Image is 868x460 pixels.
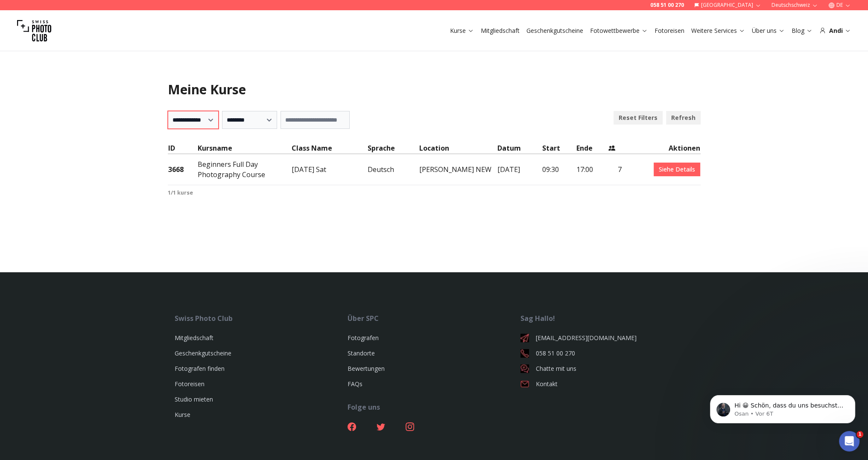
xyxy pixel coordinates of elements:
[175,313,348,323] div: Swiss Photo Club
[587,25,651,37] button: Fotowettbewerbe
[650,2,684,9] a: 058 51 00 270
[576,143,608,154] th: Ende
[614,111,663,125] button: Reset Filters
[168,143,198,154] th: ID
[481,26,520,35] a: Mitgliedschaft
[526,26,583,35] a: Geschenkgutscheine
[175,411,190,419] a: Kurse
[419,143,497,154] th: Location
[497,143,541,154] th: Datum
[17,14,51,48] img: Swiss photo club
[590,26,648,35] a: Fotowettbewerbe
[175,395,213,403] a: Studio mieten
[497,154,541,185] td: [DATE]
[619,114,658,122] b: Reset Filters
[367,143,419,154] th: Sprache
[688,25,748,37] button: Weitere Services
[608,154,622,185] td: 7
[819,26,851,35] div: Andi
[792,26,812,35] a: Blog
[450,26,474,35] a: Kurse
[655,26,684,35] a: Fotoreisen
[419,154,497,185] td: [PERSON_NAME] NEW
[523,25,587,37] button: Geschenkgutscheine
[175,380,205,388] a: Fotoreisen
[168,189,193,196] b: 1 / 1 kurse
[348,349,375,357] a: Standorte
[175,334,213,342] a: Mitgliedschaft
[856,431,863,438] span: 1
[348,364,385,373] a: Bewertungen
[666,111,701,125] button: Refresh
[197,143,291,154] th: Kursname
[752,26,785,35] a: Über uns
[839,431,859,451] iframe: Intercom live chat
[520,349,693,358] a: 058 51 00 270
[291,154,367,185] td: [DATE] Sat
[541,154,576,185] td: 09:30
[291,143,367,154] th: Class Name
[348,334,379,342] a: Fotografen
[175,349,231,357] a: Geschenkgutscheine
[651,25,688,37] button: Fotoreisen
[447,25,477,37] button: Kurse
[788,25,816,37] button: Blog
[175,364,225,373] a: Fotografen finden
[691,26,745,35] a: Weitere Services
[654,163,700,176] a: Siehe Details
[541,143,576,154] th: Start
[367,154,419,185] td: Deutsch
[748,25,788,37] button: Über uns
[168,154,198,185] td: 3668
[477,25,523,37] button: Mitgliedschaft
[520,364,693,373] a: Chatte mit uns
[348,380,362,388] a: FAQs
[168,82,701,97] h1: Meine Kurse
[576,154,608,185] td: 17:00
[197,154,291,185] td: Beginners Full Day Photography Course
[520,313,693,323] div: Sag Hallo!
[520,334,693,342] a: [EMAIL_ADDRESS][DOMAIN_NAME]
[348,313,520,323] div: Über SPC
[697,377,868,437] iframe: Intercom notifications Nachricht
[348,402,520,412] div: Folge uns
[520,380,693,388] a: Kontakt
[622,143,700,154] th: Aktionen
[671,114,696,122] b: Refresh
